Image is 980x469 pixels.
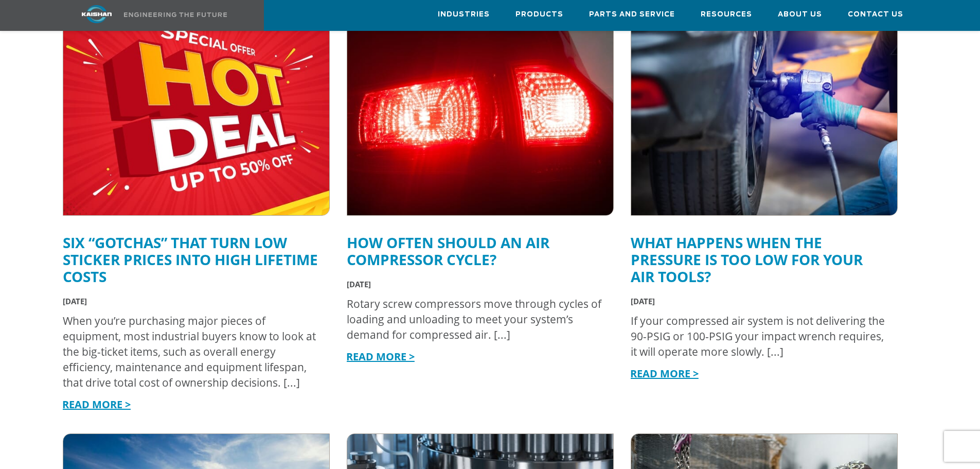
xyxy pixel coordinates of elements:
span: [DATE] [631,296,655,306]
span: [DATE] [347,279,371,289]
a: READ MORE > [62,397,131,411]
a: Parts and Service [589,1,675,28]
a: What Happens When the Pressure Is Too Low for Your Air Tools? [631,233,863,286]
img: Engineering the future [124,12,227,17]
a: About Us [778,1,822,28]
div: When you’re purchasing major pieces of equipment, most industrial buyers know to look at the big-... [63,313,319,390]
img: kaishan logo [58,5,135,23]
img: Low initial costs [63,3,329,215]
div: Rotary screw compressors move through cycles of loading and unloading to meet your system’s deman... [347,296,603,342]
a: Industries [438,1,490,28]
a: READ MORE > [630,367,699,380]
span: Products [515,9,563,21]
a: Products [515,1,563,28]
span: Industries [438,9,490,21]
a: READ MORE > [346,350,415,363]
img: Untitled-design-69.jpg [347,3,613,215]
span: Parts and Service [589,9,675,21]
a: Six “Gotchas” That Turn Low Sticker Prices into High Lifetime Costs [63,233,318,286]
a: Contact Us [848,1,903,28]
img: Impact wrench [631,3,897,215]
div: If your compressed air system is not delivering the 90-PSIG or 100-PSIG your impact wrench requir... [631,313,887,359]
a: How Often Should an Air Compressor Cycle? [347,233,549,269]
span: [DATE] [63,296,87,306]
span: Contact Us [848,9,903,21]
span: Resources [701,9,752,21]
a: Resources [701,1,752,28]
span: About Us [778,9,822,21]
